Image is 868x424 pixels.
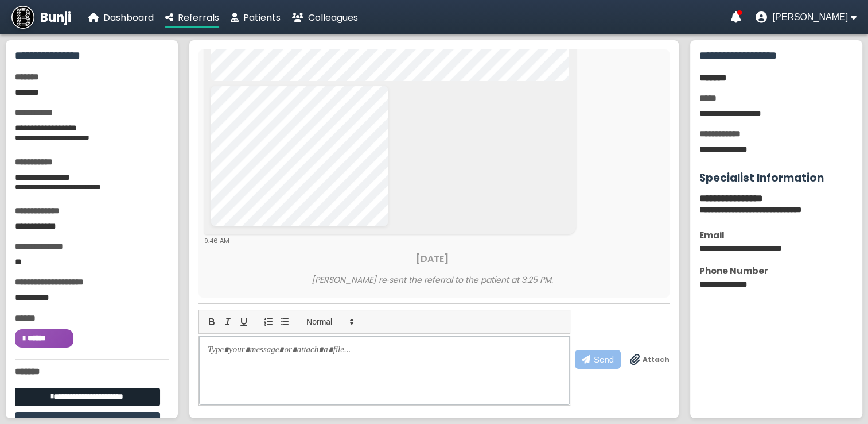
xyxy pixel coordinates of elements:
label: Drag & drop files anywhere to attach [630,354,670,365]
span: Patients [243,11,281,24]
a: Referrals [165,10,219,25]
img: Bunji Dental Referral Management [11,6,34,29]
div: Email [699,229,853,242]
span: Attach [643,354,670,365]
a: Notifications [730,11,741,23]
button: underline [236,315,252,329]
button: Send [575,350,621,369]
button: bold [204,315,220,329]
a: Bunji [11,6,71,29]
a: Dashboard [88,10,154,25]
span: 9:46 AM [204,236,229,245]
span: Bunji [40,8,71,27]
span: Dashboard [103,11,154,24]
div: [PERSON_NAME] re‑sent the referral to the patient at 3:25 PM. [204,274,660,286]
div: Phone Number [699,264,853,277]
div: [DATE] [204,252,660,266]
span: Send [594,354,614,364]
h3: Specialist Information [699,169,853,186]
button: list: ordered [260,315,277,329]
button: list: bullet [277,315,293,329]
span: Referrals [178,11,219,24]
span: Colleagues [308,11,358,24]
button: italic [220,315,236,329]
button: User menu [755,11,857,23]
a: Patients [231,10,281,25]
span: [PERSON_NAME] [772,12,848,22]
a: Colleagues [292,10,358,25]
